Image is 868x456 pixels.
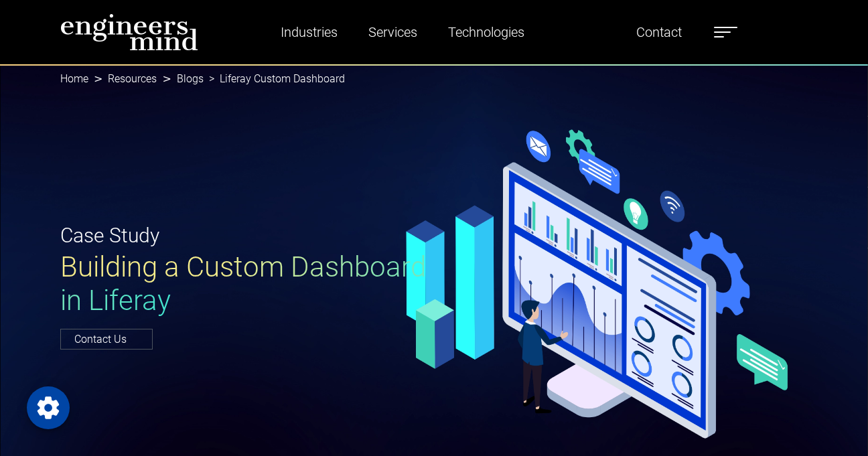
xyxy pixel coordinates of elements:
[60,220,426,250] p: Case Study
[363,17,423,48] a: Services
[204,71,345,87] li: Liferay Custom Dashboard
[177,72,204,85] a: Blogs
[60,64,808,94] nav: breadcrumb
[60,72,88,85] a: Home
[631,17,687,48] a: Contact
[108,72,157,85] a: Resources
[275,17,343,48] a: Industries
[60,13,198,51] img: logo
[443,17,530,48] a: Technologies
[60,329,153,350] a: Contact Us
[60,250,426,317] span: Building a Custom Dashboard in Liferay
